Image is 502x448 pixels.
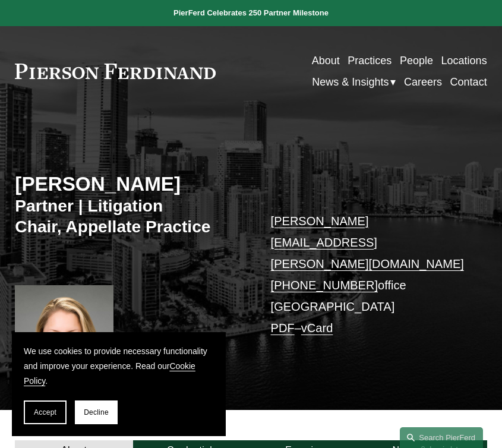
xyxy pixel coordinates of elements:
[271,321,295,335] a: PDF
[271,210,468,339] p: office [GEOGRAPHIC_DATA] –
[450,71,487,93] a: Contact
[301,321,333,335] a: vCard
[15,172,251,196] h2: [PERSON_NAME]
[271,214,464,270] a: [PERSON_NAME][EMAIL_ADDRESS][PERSON_NAME][DOMAIN_NAME]
[400,50,433,71] a: People
[312,50,340,71] a: About
[348,50,392,71] a: Practices
[404,71,442,93] a: Careers
[24,344,214,389] p: We use cookies to provide necessary functionality and improve your experience. Read our .
[312,71,396,93] a: folder dropdown
[271,279,378,292] a: [PHONE_NUMBER]
[15,196,251,238] h3: Partner | Litigation Chair, Appellate Practice
[34,408,56,417] span: Accept
[441,50,487,71] a: Locations
[24,400,67,424] button: Accept
[400,427,483,448] a: Search this site
[12,332,226,436] section: Cookie banner
[24,361,195,386] a: Cookie Policy
[75,400,118,424] button: Decline
[84,408,109,417] span: Decline
[312,72,389,92] span: News & Insights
